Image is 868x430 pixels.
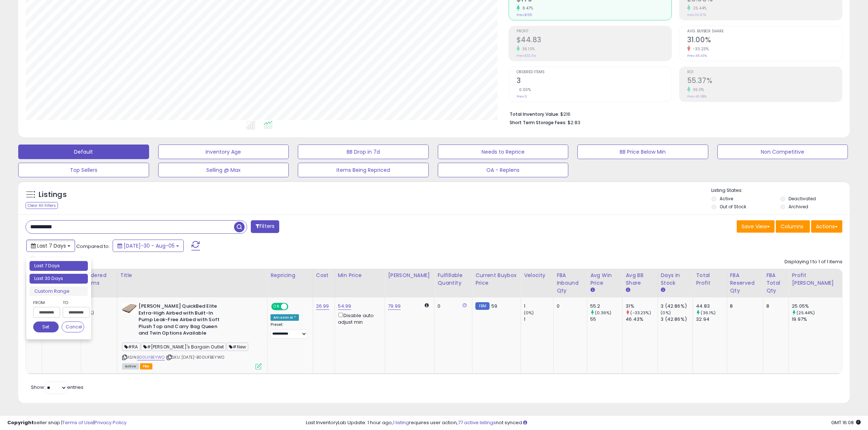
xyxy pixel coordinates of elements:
button: Set [33,321,59,332]
small: Prev: 46.43% [687,54,707,58]
h2: 55.37% [687,76,842,86]
span: Show: entries [31,384,83,391]
div: 32.94 [696,316,727,323]
span: ROI [687,70,842,74]
a: 54.99 [338,303,351,310]
span: All listings currently available for purchase on Amazon [122,363,139,370]
button: Cancel [62,321,84,332]
div: 55.2 [590,303,622,309]
a: B00UFBEYWO [137,354,165,360]
span: 59 [491,303,497,309]
div: Displaying 1 to 1 of 1 items [785,259,842,265]
div: Last InventoryLab Update: 1 hour ago, requires user action, not synced. [306,419,861,426]
span: Last 7 Days [37,242,66,249]
a: Terms of Use [62,419,93,426]
div: Profit [PERSON_NAME] [792,272,839,287]
div: 1 [524,303,553,309]
label: From [33,299,59,306]
strong: Copyright [7,419,34,426]
small: 36.11% [690,87,704,92]
small: (25.44%) [797,310,815,316]
small: Prev: 3 [517,94,527,99]
li: Last 7 Days [30,261,88,271]
div: 8 [730,303,758,309]
span: [DATE]-30 - Aug-05 [124,242,175,249]
button: Top Sellers [18,163,149,177]
small: (0.36%) [595,310,611,316]
div: ASIN: [122,303,262,368]
div: Disable auto adjust min [338,311,379,326]
span: 2025-08-13 16:08 GMT [831,419,861,426]
span: #RA [122,343,140,351]
span: #New [227,343,248,351]
label: Out of Stock [720,204,746,210]
span: Profit [517,29,672,33]
div: Ordered Items [84,272,114,287]
span: Ordered Items [517,70,672,74]
b: [PERSON_NAME] QuickBed Elite Extra-High Airbed with Built-In Pump Leak-Free Airbed with Soft Plus... [139,303,227,339]
div: Preset: [270,322,307,339]
small: 0.00% [517,87,531,92]
div: 55 [590,316,622,323]
span: Compared to: [76,243,110,250]
button: Actions [811,220,842,233]
button: Columns [776,220,810,233]
small: 25.44% [690,5,707,11]
div: 3 (42.86%) [661,303,693,309]
div: Days In Stock [661,272,690,287]
small: (-33.23%) [631,310,651,316]
small: Avg BB Share. [626,287,630,293]
button: BB Drop in 7d [298,145,429,159]
h2: $44.83 [517,36,672,46]
div: 46.43% [626,316,657,323]
span: | SKU: [DATE]-B00UFBEYWO [166,354,224,360]
span: Columns [781,223,803,230]
div: FBA Reserved Qty [730,272,760,295]
button: Save View [737,220,775,233]
div: Total Profit [696,272,724,287]
a: 77 active listings [458,419,496,426]
p: Listing States: [712,187,850,194]
h2: 31.00% [687,36,842,46]
label: Active [720,196,733,202]
span: Avg. Buybox Share [687,29,842,33]
label: Archived [789,204,808,210]
a: 79.99 [388,303,401,310]
small: Prev: 19.97% [687,13,706,17]
h2: 3 [517,76,672,86]
div: 0 [437,303,467,309]
div: seller snap | | [7,419,126,426]
a: Privacy Policy [94,419,126,426]
div: FBA inbound Qty [557,272,584,295]
label: To [63,299,84,306]
div: 31% [626,303,657,309]
span: OFF [287,304,299,310]
div: Avg BB Share [626,272,654,287]
button: BB Price Below Min [577,145,708,159]
div: 3 (42.86%) [661,316,693,323]
button: OA - Replens [438,163,569,177]
div: Min Price [338,272,382,279]
span: FBA [140,363,152,370]
b: Total Inventory Value: [510,111,559,117]
h5: Listings [39,190,67,200]
small: (36.1%) [701,310,716,316]
button: Inventory Age [158,145,289,159]
button: Last 7 Days [26,240,75,252]
b: Short Term Storage Fees: [510,119,567,126]
small: (0%) [524,310,534,316]
li: Custom Range [30,287,88,296]
small: Days In Stock. [661,287,665,293]
div: 0 [557,303,581,309]
div: 3 [84,316,117,323]
div: Clear All Filters [26,202,58,209]
small: Prev: $32.94 [517,54,536,58]
div: 8 [766,303,783,309]
div: [PERSON_NAME] [388,272,431,279]
div: FBA Total Qty [766,272,786,295]
a: 1 listing [393,419,409,426]
label: Deactivated [789,196,816,202]
button: Items Being Repriced [298,163,429,177]
span: #[PERSON_NAME]'s Bargain Outlet [141,343,226,351]
a: 26.99 [316,303,329,310]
